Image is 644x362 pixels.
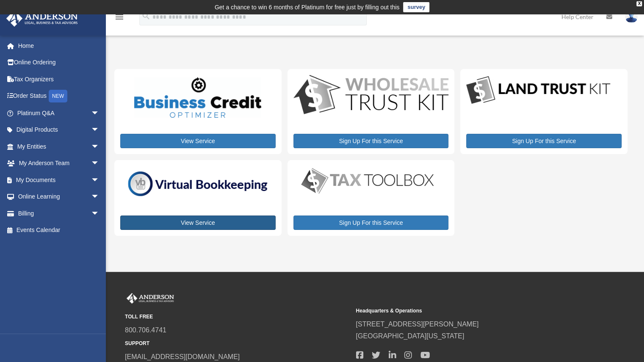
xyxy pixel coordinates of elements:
[91,122,108,139] span: arrow_drop_down
[6,188,112,205] a: Online Learningarrow_drop_down
[114,15,124,22] a: menu
[215,2,400,12] div: Get a chance to win 6 months of Platinum for free just by filling out this
[6,105,112,122] a: Platinum Q&Aarrow_drop_down
[125,339,350,348] small: SUPPORT
[114,12,124,22] i: menu
[6,138,112,155] a: My Entitiesarrow_drop_down
[6,205,112,222] a: Billingarrow_drop_down
[125,293,176,304] img: Anderson Advisors Platinum Portal
[91,188,108,206] span: arrow_drop_down
[625,11,638,23] img: User Pic
[4,10,80,27] img: Anderson Advisors Platinum Portal
[6,222,112,239] a: Events Calendar
[293,166,442,196] img: taxtoolbox_new-1.webp
[6,88,112,105] a: Order StatusNEW
[91,138,108,155] span: arrow_drop_down
[6,122,108,138] a: Digital Productsarrow_drop_down
[6,171,112,188] a: My Documentsarrow_drop_down
[636,1,642,6] div: close
[356,332,464,340] a: [GEOGRAPHIC_DATA][US_STATE]
[293,216,449,230] a: Sign Up For this Service
[466,134,622,148] a: Sign Up For this Service
[91,105,108,122] span: arrow_drop_down
[6,71,112,88] a: Tax Organizers
[125,312,350,321] small: TOLL FREE
[91,155,108,172] span: arrow_drop_down
[49,90,67,102] div: NEW
[120,134,276,148] a: View Service
[125,353,240,360] a: [EMAIL_ADDRESS][DOMAIN_NAME]
[91,171,108,189] span: arrow_drop_down
[120,216,276,230] a: View Service
[403,2,429,12] a: survey
[141,11,151,21] i: search
[91,205,108,222] span: arrow_drop_down
[356,307,580,315] small: Headquarters & Operations
[293,134,449,148] a: Sign Up For this Service
[6,37,112,54] a: Home
[6,155,112,172] a: My Anderson Teamarrow_drop_down
[356,321,478,328] a: [STREET_ADDRESS][PERSON_NAME]
[466,75,610,106] img: LandTrust_lgo-1.jpg
[293,75,449,116] img: WS-Trust-Kit-lgo-1.jpg
[6,54,112,71] a: Online Ordering
[125,326,166,334] a: 800.706.4741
